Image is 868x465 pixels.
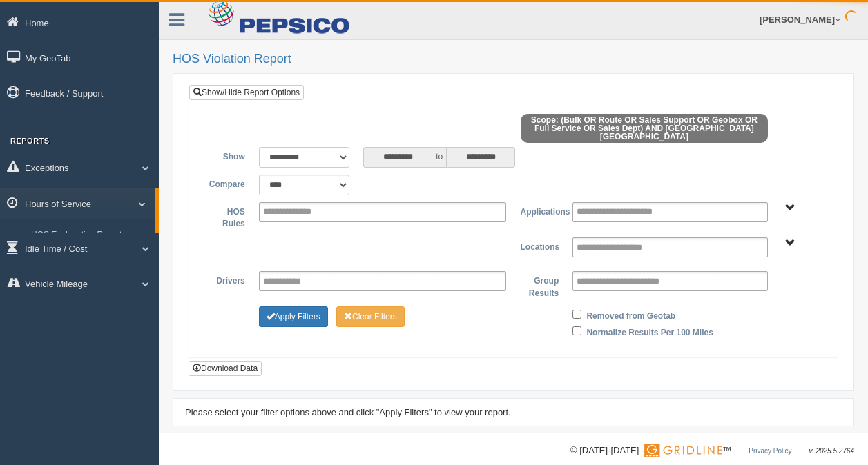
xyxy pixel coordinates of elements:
span: Scope: (Bulk OR Route OR Sales Support OR Geobox OR Full Service OR Sales Dept) AND [GEOGRAPHIC_D... [521,114,769,143]
label: Removed from Geotab [586,306,675,323]
button: Download Data [189,361,262,376]
span: Please select your filter options above and click "Apply Filters" to view your report. [185,407,511,417]
a: Show/Hide Report Options [189,85,304,100]
a: Privacy Policy [749,447,791,455]
label: Drivers [200,271,252,288]
div: © [DATE]-[DATE] - ™ [570,444,854,458]
label: HOS Rules [200,202,252,230]
h2: HOS Violation Report [173,52,854,66]
button: Change Filter Options [259,306,328,327]
span: to [432,147,446,168]
label: Group Results [513,271,566,299]
label: Locations [514,237,566,254]
button: Change Filter Options [336,306,405,327]
label: Applications [513,202,566,219]
label: Compare [200,175,252,191]
a: HOS Explanation Reports [25,223,155,248]
label: Show [200,147,252,164]
span: v. 2025.5.2764 [809,447,854,455]
label: Normalize Results Per 100 Miles [586,323,713,339]
img: Gridline [644,444,722,457]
